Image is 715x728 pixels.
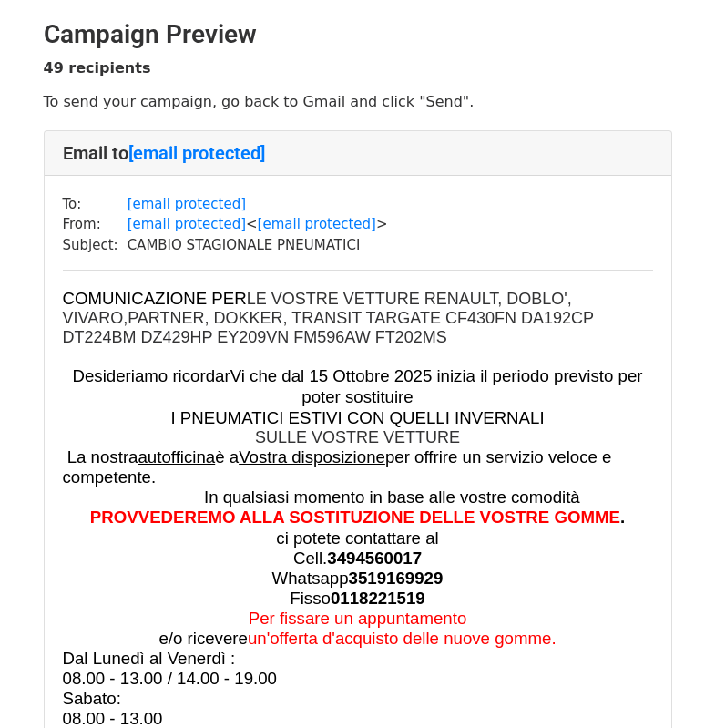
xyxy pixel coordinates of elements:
[63,214,128,235] td: From:
[327,549,422,568] b: 3494560017
[276,528,438,548] font: ci potete contattare al
[281,366,642,406] span: dal 15 Ottobre 2025 inizia il periodo previsto per poter sostituire
[248,629,557,648] font: un'offerta d'acquisto delle nuove gomme.
[128,142,265,164] a: [email protected]
[128,214,388,235] td: < >
[63,290,594,346] font: LE VOSTRE VETTURE RENAULT, DOBLO', VIVARO,PARTNER, DOKKER, TRANSIT TARGATE CF430FN DA192CP DT224B...
[44,59,151,77] strong: 49 recipients
[63,689,121,708] span: Sabato:
[239,447,385,467] u: Vostra disposizione
[128,216,246,232] a: [email protected]
[63,709,163,728] span: 08.00 - 13.00
[620,508,625,527] b: .
[138,447,215,467] u: autofficina
[331,589,425,608] b: 0118221519
[170,408,544,427] font: I PNEUMATICI ESTIVI CON QUELLI INVERNALI
[72,366,277,385] span: Desideriamo ricordarVi che
[128,235,388,256] td: CAMBIO STAGIONALE PNEUMATICI
[290,589,424,608] font: Fisso
[249,609,467,628] font: Per fissare un appuntamento
[63,194,128,215] td: To:
[349,569,444,588] b: 3519169929
[63,235,128,256] td: Subject:
[63,289,247,308] span: COMUNICAZIONE PER
[63,669,277,688] font: 08.00 - 13.00 / 14.00 - 19.00
[44,19,672,50] h2: Campaign Preview
[258,216,376,232] a: [email protected]
[272,549,444,588] font: Cell. Whatsapp
[63,447,612,487] font: La nostra è a per offrire un servizio veloce e competente.
[255,428,460,446] font: SULLE VOSTRE VETTURE
[44,92,672,111] p: To send your campaign, go back to Gmail and click "Send".
[128,196,246,212] a: [email protected]
[90,508,620,527] b: PROVVEDEREMO ALLA SOSTITUZIONE DELLE VOSTRE GOMME
[63,649,236,668] font: Dal Lunedì al Venerdì :
[158,629,247,648] font: e/o ricevere
[63,487,580,507] font: In qualsiasi momento in base alle vostre comodità
[63,142,653,164] h4: Email to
